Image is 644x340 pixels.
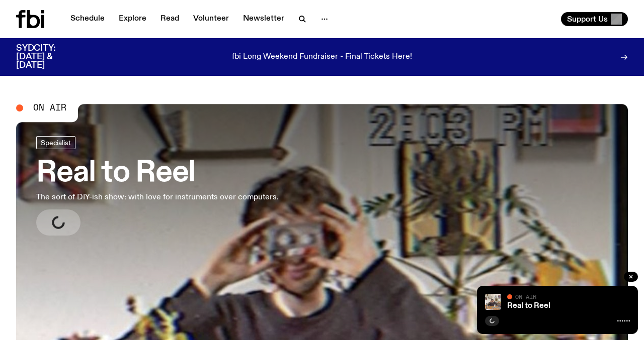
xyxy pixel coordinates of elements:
a: Newsletter [237,12,290,26]
span: On Air [33,103,66,112]
a: Read [154,12,185,26]
p: fbi Long Weekend Fundraiser - Final Tickets Here! [232,53,412,62]
a: Specialist [36,136,75,149]
h3: SYDCITY: [DATE] & [DATE] [16,44,80,70]
a: Volunteer [187,12,235,26]
button: Support Us [561,12,628,26]
a: Real to ReelThe sort of DIY-ish show: with love for instruments over computers. [36,136,279,236]
span: On Air [515,293,536,300]
a: Schedule [64,12,111,26]
a: Real to Reel [507,302,550,310]
p: The sort of DIY-ish show: with love for instruments over computers. [36,191,279,203]
span: Specialist [41,139,71,147]
img: Jasper Craig Adams holds a vintage camera to his eye, obscuring his face. He is wearing a grey ju... [485,294,501,310]
span: Support Us [567,15,608,24]
h3: Real to Reel [36,159,279,187]
a: Explore [113,12,152,26]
